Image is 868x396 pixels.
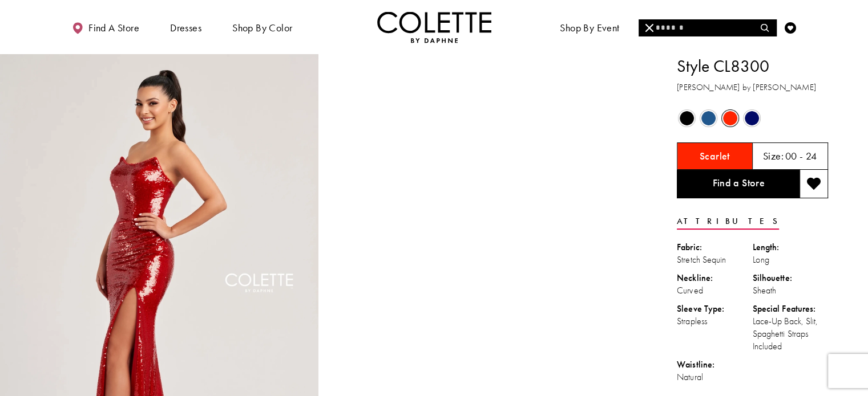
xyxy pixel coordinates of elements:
[324,54,643,213] video: Style CL8300 Colette by Daphne #1 autoplay loop mute video
[754,19,776,36] button: Submit Search
[639,19,661,36] button: Close Search
[757,11,774,43] a: Toggle search
[753,284,829,297] div: Sheath
[763,149,784,162] span: Size:
[800,170,828,198] button: Add to wishlist
[753,241,829,254] div: Length:
[677,241,753,254] div: Fabric:
[753,254,829,266] div: Long
[677,81,828,94] h3: [PERSON_NAME] by [PERSON_NAME]
[677,358,753,371] div: Waistline:
[677,170,800,198] a: Find a Store
[677,315,753,328] div: Strapless
[229,11,295,43] span: Shop by color
[677,303,753,315] div: Sleeve Type:
[782,11,799,43] a: Check Wishlist
[648,11,732,43] a: Meet the designer
[677,108,697,128] div: Black
[700,150,730,162] h5: Chosen color
[677,54,828,78] h1: Style CL8300
[639,19,777,36] div: Search form
[677,284,753,297] div: Curved
[557,11,622,43] span: Shop By Event
[167,11,204,43] span: Dresses
[377,11,491,43] img: Colette by Daphne
[677,272,753,284] div: Neckline:
[639,19,776,36] input: Search
[88,22,139,34] span: Find a store
[677,108,828,129] div: Product color controls state depends on size chosen
[753,303,829,315] div: Special Features:
[377,11,491,43] a: Visit Home Page
[753,315,829,353] div: Lace-Up Back, Slit, Spaghetti Straps Included
[232,22,292,34] span: Shop by color
[677,213,779,230] a: Attributes
[677,254,753,266] div: Stretch Sequin
[69,11,142,43] a: Find a store
[720,108,740,128] div: Scarlet
[560,22,619,34] span: Shop By Event
[785,150,817,162] h5: 00 - 24
[170,22,201,34] span: Dresses
[677,371,753,383] div: Natural
[753,272,829,284] div: Silhouette:
[742,108,762,128] div: Sapphire
[699,108,718,128] div: Ocean Blue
